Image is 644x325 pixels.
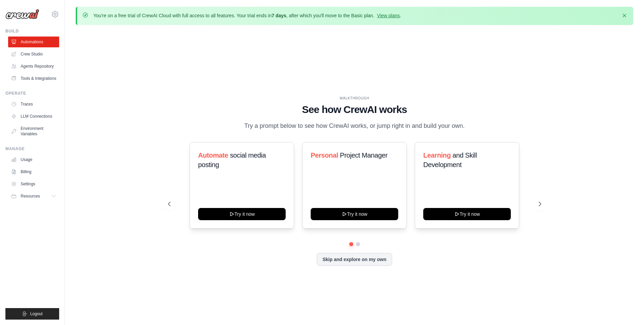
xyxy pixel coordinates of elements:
a: Traces [8,99,59,110]
button: Try it now [423,208,511,220]
div: WALKTHROUGH [168,96,541,101]
p: You're on a free trial of CrewAI Cloud with full access to all features. Your trial ends in , aft... [93,12,401,19]
span: Resources [21,193,40,199]
a: LLM Connections [8,111,59,122]
button: Resources [8,191,59,202]
a: View plans [377,13,400,18]
span: Learning [423,152,451,159]
img: Logo [5,9,39,19]
button: Try it now [198,208,286,220]
button: Logout [5,308,59,320]
a: Usage [8,154,59,165]
span: Personal [311,152,338,159]
button: Skip and explore on my own [317,253,392,266]
span: Project Manager [340,152,387,159]
a: Billing [8,166,59,177]
span: Automate [198,152,228,159]
a: Tools & Integrations [8,73,59,84]
a: Crew Studio [8,49,59,60]
div: Operate [5,91,59,96]
span: Logout [30,311,43,317]
a: Agents Repository [8,61,59,72]
span: social media posting [198,152,266,168]
button: Try it now [311,208,398,220]
div: Build [5,28,59,34]
p: Try a prompt below to see how CrewAI works, or jump right in and build your own. [241,121,468,131]
span: and Skill Development [423,152,477,168]
a: Settings [8,179,59,189]
div: Manage [5,146,59,152]
a: Environment Variables [8,123,59,139]
a: Automations [8,37,59,47]
strong: 7 days [271,13,286,18]
h1: See how CrewAI works [168,103,541,116]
